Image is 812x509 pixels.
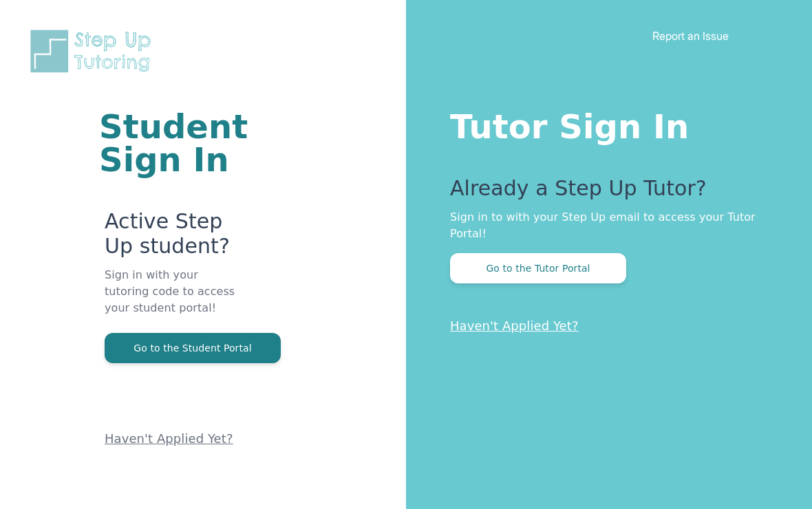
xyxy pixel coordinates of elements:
[450,253,626,283] button: Go to the Tutor Portal
[99,110,241,176] h1: Student Sign In
[105,333,281,363] button: Go to the Student Portal
[450,105,757,143] h1: Tutor Sign In
[105,209,241,267] p: Active Step Up student?
[450,176,757,209] p: Already a Step Up Tutor?
[450,318,579,333] a: Haven't Applied Yet?
[105,431,233,446] a: Haven't Applied Yet?
[450,261,626,274] a: Go to the Tutor Portal
[105,341,281,354] a: Go to the Student Portal
[652,29,729,43] a: Report an Issue
[28,28,160,75] img: Step Up Tutoring horizontal logo
[105,267,241,333] p: Sign in with your tutoring code to access your student portal!
[450,209,757,242] p: Sign in to with your Step Up email to access your Tutor Portal!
